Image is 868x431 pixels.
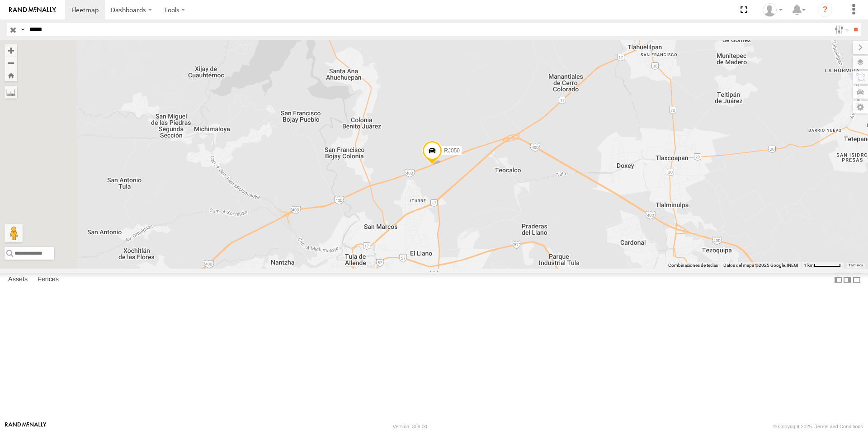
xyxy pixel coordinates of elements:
label: Fences [33,274,63,286]
label: Assets [4,274,32,286]
a: Visit our Website [5,422,47,431]
label: Search Filter Options [831,23,850,36]
label: Dock Summary Table to the Left [834,273,843,286]
span: 1 km [804,263,814,268]
button: Zoom out [5,57,17,69]
a: Terms and Conditions [815,424,863,429]
a: Términos (se abre en una nueva pestaña) [849,263,863,267]
button: Arrastra al hombrecito al mapa para abrir Street View [5,224,23,242]
div: © Copyright 2025 - [773,424,863,429]
label: Hide Summary Table [852,273,861,286]
label: Measure [5,86,17,99]
button: Escala del mapa: 1 km por 56 píxeles [801,262,844,269]
span: RJ050 [444,147,460,154]
span: Datos del mapa ©2025 Google, INEGI [723,263,798,268]
div: Version: 306.00 [393,424,427,429]
label: Map Settings [853,101,868,114]
label: Dock Summary Table to the Right [843,273,852,286]
button: Zoom in [5,44,17,57]
label: Search Query [19,23,26,36]
button: Combinaciones de teclas [668,262,718,269]
img: rand-logo.svg [9,7,56,13]
button: Zoom Home [5,69,17,81]
div: Jose Anaya [759,3,786,17]
i: ? [818,3,832,17]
